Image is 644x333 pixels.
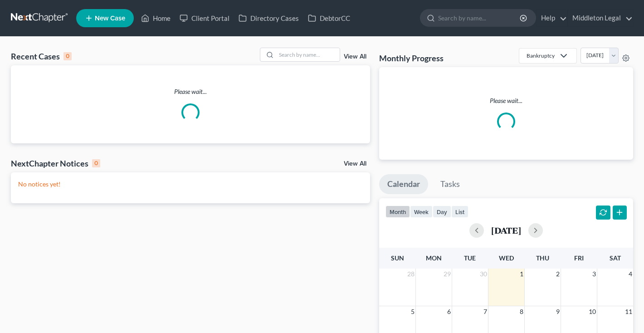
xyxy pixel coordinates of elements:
[344,54,366,60] a: View All
[628,269,633,279] span: 4
[591,269,597,279] span: 3
[451,206,468,218] button: list
[483,306,488,317] span: 7
[406,269,415,279] span: 28
[410,206,433,218] button: week
[175,10,234,26] a: Client Portal
[95,15,125,22] span: New Case
[63,52,72,60] div: 0
[491,225,521,235] h2: [DATE]
[527,52,555,59] div: Bankruptcy
[410,306,415,317] span: 5
[433,206,451,218] button: day
[18,180,363,189] p: No notices yet!
[386,96,626,105] p: Please wait...
[519,269,524,279] span: 1
[276,48,340,61] input: Search by name...
[446,306,452,317] span: 6
[555,269,561,279] span: 2
[438,10,521,26] input: Search by name...
[391,254,404,262] span: Sun
[379,174,428,194] a: Calendar
[443,269,452,279] span: 29
[92,159,100,167] div: 0
[464,254,476,262] span: Tue
[574,254,584,262] span: Fri
[344,161,366,167] a: View All
[519,306,524,317] span: 8
[11,51,72,62] div: Recent Cases
[536,254,549,262] span: Thu
[624,306,633,317] span: 11
[303,10,355,26] a: DebtorCC
[479,269,488,279] span: 30
[426,254,442,262] span: Mon
[610,254,621,262] span: Sat
[234,10,303,26] a: Directory Cases
[537,10,567,26] a: Help
[11,87,370,96] p: Please wait...
[385,206,410,218] button: month
[568,10,633,26] a: Middleton Legal
[379,53,444,64] h3: Monthly Progress
[11,158,100,169] div: NextChapter Notices
[555,306,561,317] span: 9
[432,174,468,194] a: Tasks
[137,10,175,26] a: Home
[499,254,514,262] span: Wed
[588,306,597,317] span: 10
